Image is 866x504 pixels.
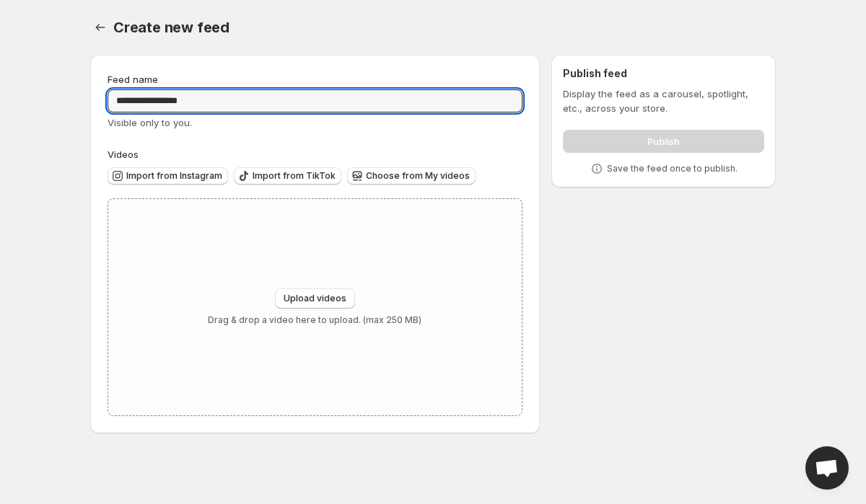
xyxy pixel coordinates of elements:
[347,167,476,185] button: Choose from My videos
[607,163,738,174] p: Save the feed once to publish.
[563,87,764,115] p: Display the feed as a carousel, spotlight, etc., across your store.
[253,170,336,182] span: Import from TikTok
[90,17,110,37] button: Settings
[234,167,341,185] button: Import from TikTok
[284,293,346,304] span: Upload videos
[126,170,222,182] span: Import from Instagram
[366,170,470,182] span: Choose from My videos
[208,314,421,326] p: Drag & drop a video here to upload. (max 250 MB)
[275,288,355,309] button: Upload videos
[805,446,849,490] div: Open chat
[113,19,229,36] span: Create new feed
[563,66,764,81] h2: Publish feed
[108,117,192,128] span: Visible only to you.
[108,149,139,160] span: Videos
[108,74,158,85] span: Feed name
[108,167,228,185] button: Import from Instagram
